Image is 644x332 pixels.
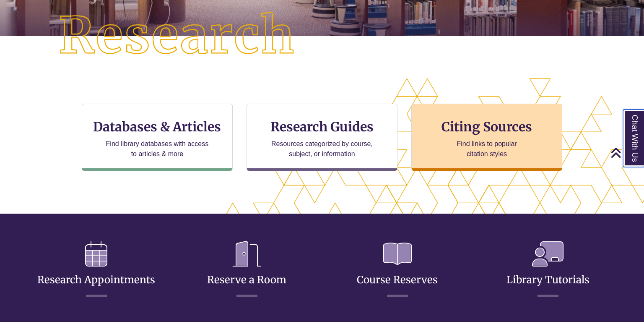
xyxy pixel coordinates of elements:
[89,119,226,135] h3: Databases & Articles
[506,253,589,286] a: Library Tutorials
[411,104,562,171] a: Citing Sources Find links to popular citation styles
[207,253,286,286] a: Reserve a Room
[267,139,377,159] p: Resources categorized by course, subject, or information
[610,147,642,158] a: Back to Top
[357,253,438,286] a: Course Reserves
[436,119,538,135] h3: Citing Sources
[247,104,397,171] a: Research Guides Resources categorized by course, subject, or information
[446,139,528,159] p: Find links to popular citation styles
[254,119,390,135] h3: Research Guides
[102,139,212,159] p: Find library databases with access to articles & more
[37,253,155,286] a: Research Appointments
[82,104,233,171] a: Databases & Articles Find library databases with access to articles & more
